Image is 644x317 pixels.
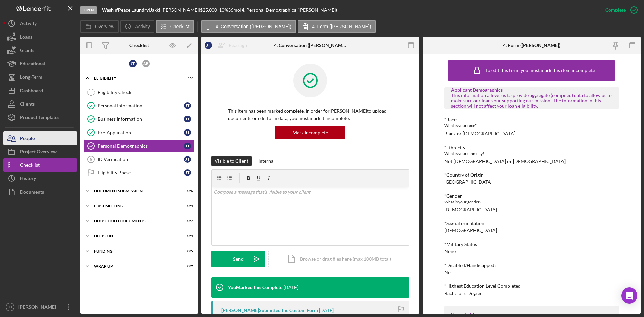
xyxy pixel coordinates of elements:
[84,99,195,112] a: Personal InformationJT
[444,131,515,136] div: Black or [DEMOGRAPHIC_DATA]
[3,111,77,124] button: Product Templates
[605,3,626,17] div: Complete
[444,145,619,150] div: *Ethnicity
[444,270,451,275] div: No
[444,179,492,185] div: [GEOGRAPHIC_DATA]
[17,300,60,315] div: [PERSON_NAME]
[275,126,345,139] button: Mark Incomplete
[3,70,77,84] button: Long-Term
[150,7,200,13] div: Jakki [PERSON_NAME] |
[216,24,291,29] label: 4. Conversation ([PERSON_NAME])
[215,156,248,166] div: Visible to Client
[181,76,193,80] div: 4 / 7
[20,17,37,32] div: Activity
[503,43,560,48] div: 4. Form ([PERSON_NAME])
[201,20,296,33] button: 4. Conversation ([PERSON_NAME])
[84,139,195,153] a: Personal DemographicsJT
[258,156,275,166] div: Internal
[3,145,77,158] button: Project Overview
[181,189,193,193] div: 0 / 6
[184,102,191,109] div: J T
[129,43,149,48] div: Checklist
[94,204,176,208] div: First Meeting
[621,287,637,304] div: Open Intercom Messenger
[3,97,77,111] a: Clients
[312,24,371,29] label: 4. Form ([PERSON_NAME])
[98,170,184,175] div: Eligibility Phase
[3,158,77,172] a: Checklist
[298,20,376,33] button: 4. Form ([PERSON_NAME])
[84,126,195,139] a: Pre-ApplicationJT
[444,249,456,254] div: None
[3,172,77,185] a: History
[444,172,619,178] div: *Country of Origin
[292,126,328,139] div: Mark Incomplete
[170,24,190,29] label: Checklist
[444,207,497,212] div: [DEMOGRAPHIC_DATA]
[444,283,619,289] div: *Highest Education Level Completed
[94,76,176,80] div: Eligibility
[129,60,137,67] div: J T
[181,219,193,223] div: 0 / 7
[3,185,77,199] button: Documents
[444,122,619,129] div: What is your race?
[20,84,43,99] div: Dashboard
[181,249,193,253] div: 0 / 5
[94,249,176,253] div: funding
[20,97,35,112] div: Clients
[135,24,150,29] label: Activity
[80,20,119,33] button: Overview
[451,93,612,109] div: This information allows us to provide aggregate (compiled) data to allow us to make sure our loan...
[94,189,176,193] div: Document Submission
[3,57,77,70] button: Educational
[142,60,150,67] div: A B
[451,312,612,317] div: Household
[84,112,195,126] a: Business InformationJT
[20,131,35,147] div: People
[20,111,59,126] div: Product Templates
[229,39,247,52] div: Reassign
[102,7,149,13] b: Wash n'Peace Laundry
[444,117,619,122] div: *Race
[3,131,77,145] button: People
[98,90,194,95] div: Eligibility Check
[20,172,36,187] div: History
[184,129,191,136] div: J T
[228,7,240,13] div: 36 mo
[80,6,97,14] div: Open
[240,7,337,13] div: | 4. Personal Demographics ([PERSON_NAME])
[283,285,298,290] time: 2025-09-11 16:48
[94,219,176,223] div: Household Documents
[3,17,77,30] a: Activity
[319,308,334,313] time: 2025-09-10 20:19
[219,7,228,13] div: 10 %
[444,221,619,226] div: *Sexual orientation
[94,264,176,268] div: wrap up
[201,39,254,52] button: JTReassign
[274,43,347,48] div: 4. Conversation ([PERSON_NAME])
[485,68,595,73] div: To edit this form you must mark this item incomplete
[211,156,252,166] button: Visible to Client
[3,44,77,57] button: Grants
[211,251,265,267] button: Send
[98,116,184,122] div: Business Information
[205,42,212,49] div: J T
[221,308,318,313] div: [PERSON_NAME] Submitted the Custom Form
[255,156,278,166] button: Internal
[156,20,194,33] button: Checklist
[3,84,77,97] button: Dashboard
[184,169,191,176] div: J T
[181,264,193,268] div: 0 / 2
[444,228,497,233] div: [DEMOGRAPHIC_DATA]
[20,70,42,86] div: Long-Term
[444,199,619,205] div: What is your gender?
[184,143,191,149] div: J T
[444,193,619,199] div: *Gender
